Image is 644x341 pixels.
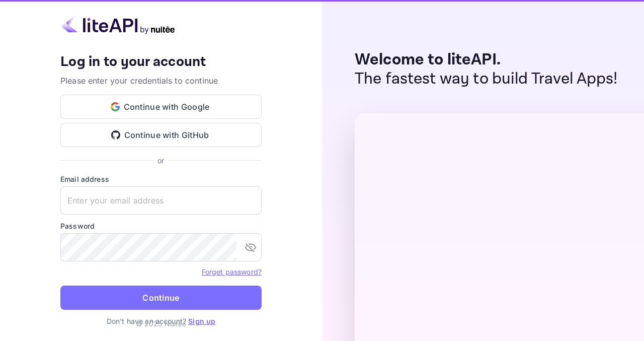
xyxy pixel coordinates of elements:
[188,317,215,325] a: Sign up
[60,286,262,310] button: Continue
[202,267,262,276] a: Forget password?
[60,174,262,184] label: Email address
[60,95,262,119] button: Continue with Google
[157,155,164,166] p: or
[60,53,262,71] h4: Log in to your account
[355,70,618,89] p: The fastest way to build Travel Apps!
[60,75,262,87] p: Please enter your credentials to continue
[136,318,187,329] p: © 2025 Nuitee
[240,237,261,257] button: toggle password visibility
[60,15,176,34] img: liteapi
[60,221,262,231] label: Password
[60,123,262,147] button: Continue with GitHub
[60,186,262,215] input: Enter your email address
[60,316,262,326] p: Don't have an account?
[355,50,618,70] p: Welcome to liteAPI.
[202,266,262,277] a: Forget password?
